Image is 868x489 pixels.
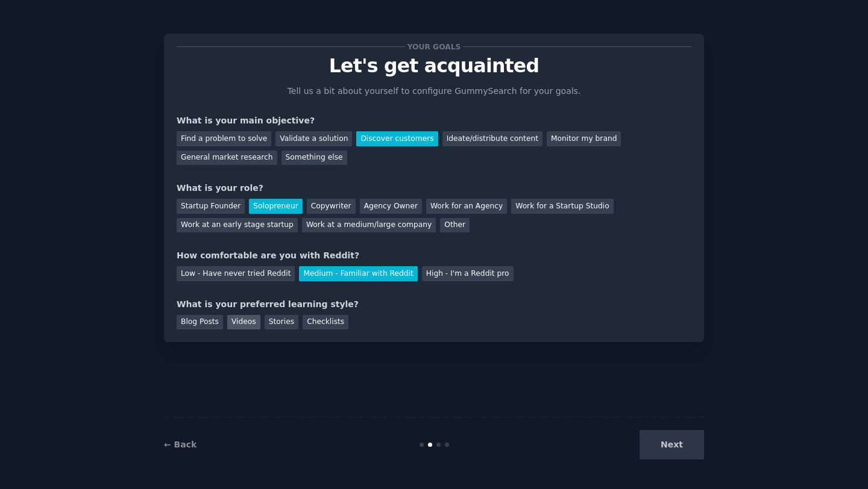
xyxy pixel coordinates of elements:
[227,315,260,330] div: Videos
[177,131,271,146] div: Find a problem to solve
[356,131,438,146] div: Discover customers
[307,199,356,214] div: Copywriter
[177,266,295,281] div: Low - Have never tried Reddit
[282,85,586,98] p: Tell us a bit about yourself to configure GummySearch for your goals.
[177,151,277,166] div: General market research
[177,298,691,311] div: What is your preferred learning style?
[405,40,463,53] span: Your goals
[547,131,621,146] div: Monitor my brand
[302,218,436,233] div: Work at a medium/large company
[299,266,417,281] div: Medium - Familiar with Reddit
[442,131,542,146] div: Ideate/distribute content
[265,315,298,330] div: Stories
[440,218,470,233] div: Other
[511,199,613,214] div: Work for a Startup Studio
[164,440,197,449] a: ← Back
[360,199,422,214] div: Agency Owner
[177,114,691,127] div: What is your main objective?
[303,315,348,330] div: Checklists
[426,199,507,214] div: Work for an Agency
[422,266,514,281] div: High - I'm a Reddit pro
[177,218,298,233] div: Work at an early stage startup
[177,199,245,214] div: Startup Founder
[177,182,691,195] div: What is your role?
[249,199,302,214] div: Solopreneur
[281,151,347,166] div: Something else
[275,131,352,146] div: Validate a solution
[177,249,691,262] div: How comfortable are you with Reddit?
[177,315,223,330] div: Blog Posts
[177,55,691,76] p: Let's get acquainted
